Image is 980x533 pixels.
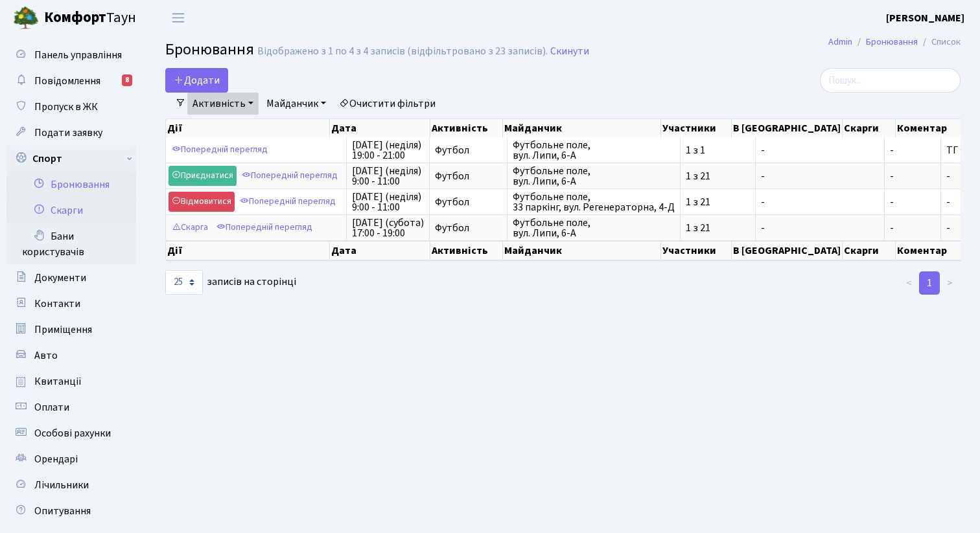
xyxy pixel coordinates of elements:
[886,11,964,25] b: [PERSON_NAME]
[513,192,675,212] span: Футбольне поле, 33 паркінг, вул. Регенераторна, 4-Д
[44,7,136,29] span: Таун
[686,223,750,233] span: 1 з 21
[761,197,879,207] span: -
[6,198,136,223] a: Скарги
[166,241,330,260] th: Дії
[890,197,935,207] span: -
[330,241,430,260] th: Дата
[435,171,502,181] span: Футбол
[890,145,935,155] span: -
[34,452,78,466] span: Орендарі
[866,35,918,49] a: Бронювання
[890,171,935,181] span: -
[513,166,675,187] span: Футбольне поле, вул. Липи, 6-А
[946,195,950,209] span: -
[946,169,950,183] span: -
[34,504,91,518] span: Опитування
[6,343,136,369] a: Авто
[761,145,879,155] span: -
[34,348,58,363] span: Авто
[162,7,194,28] button: Переключити навігацію
[6,42,136,68] a: Панель управління
[166,119,330,137] th: Дії
[820,68,961,93] input: Пошук...
[34,297,80,311] span: Контакти
[169,192,235,212] a: Відмовитися
[34,426,111,440] span: Особові рахунки
[34,400,69,414] span: Оплати
[352,166,424,187] span: [DATE] (неділя) 9:00 - 11:00
[686,197,750,207] span: 1 з 21
[169,140,271,160] a: Попередній перегляд
[6,223,136,265] a: Бани користувачів
[828,35,852,49] a: Admin
[6,265,136,291] a: Документи
[261,93,331,115] a: Майданчик
[430,241,503,260] th: Активність
[761,223,879,233] span: -
[435,145,502,155] span: Футбол
[435,197,502,207] span: Футбол
[44,7,106,28] b: Комфорт
[6,291,136,317] a: Контакти
[6,317,136,343] a: Приміщення
[187,93,259,115] a: Активність
[946,221,950,235] span: -
[6,94,136,120] a: Пропуск в ЖК
[890,223,935,233] span: -
[503,241,661,260] th: Майданчик
[661,241,732,260] th: Участники
[896,241,965,260] th: Коментар
[6,120,136,146] a: Подати заявку
[809,28,980,56] nav: breadcrumb
[732,241,843,260] th: В [GEOGRAPHIC_DATA]
[352,192,424,212] span: [DATE] (неділя) 9:00 - 11:00
[843,241,896,260] th: Скарги
[430,119,503,137] th: Активність
[34,100,98,114] span: Пропуск в ЖК
[661,119,732,137] th: Участники
[843,119,896,137] th: Скарги
[165,38,254,61] span: Бронювання
[34,323,92,337] span: Приміщення
[239,166,341,186] a: Попередній перегляд
[503,119,661,137] th: Майданчик
[6,420,136,446] a: Особові рахунки
[330,119,430,137] th: Дата
[165,270,296,295] label: записів на сторінці
[6,498,136,524] a: Опитування
[13,5,39,31] img: logo.png
[6,472,136,498] a: Лічильники
[761,171,879,181] span: -
[34,126,102,140] span: Подати заявку
[334,93,441,115] a: Очистити фільтри
[34,48,122,62] span: Панель управління
[918,35,961,49] li: Список
[169,166,237,186] a: Приєднатися
[732,119,843,137] th: В [GEOGRAPHIC_DATA]
[257,45,548,58] div: Відображено з 1 по 4 з 4 записів (відфільтровано з 23 записів).
[165,270,203,295] select: записів на сторінці
[6,369,136,394] a: Квитанції
[237,192,339,212] a: Попередній перегляд
[34,374,82,389] span: Квитанції
[213,218,316,238] a: Попередній перегляд
[34,271,86,285] span: Документи
[352,218,424,238] span: [DATE] (субота) 17:00 - 19:00
[6,68,136,94] a: Повідомлення8
[6,394,136,420] a: Оплати
[896,119,965,137] th: Коментар
[34,478,89,492] span: Лічильники
[886,10,964,26] a: [PERSON_NAME]
[6,446,136,472] a: Орендарі
[919,271,940,295] a: 1
[34,74,100,88] span: Повідомлення
[686,145,750,155] span: 1 з 1
[435,223,502,233] span: Футбол
[6,146,136,172] a: Спорт
[513,218,675,238] span: Футбольне поле, вул. Липи, 6-А
[352,140,424,161] span: [DATE] (неділя) 19:00 - 21:00
[165,68,228,93] button: Додати
[169,218,211,238] a: Скарга
[6,172,136,198] a: Бронювання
